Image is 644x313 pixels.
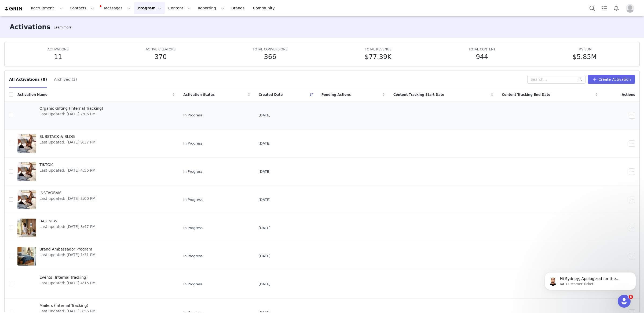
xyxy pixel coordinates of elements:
[259,225,270,231] span: [DATE]
[39,168,96,173] span: Last updated: [DATE] 4:56 PM
[39,246,96,252] span: Brand Ambassador Program
[183,113,203,118] span: In Progress
[259,169,270,174] span: [DATE]
[259,282,270,287] span: [DATE]
[195,2,228,14] button: Reporting
[39,111,103,117] span: Last updated: [DATE] 7:06 PM
[17,161,175,182] a: TIKTOKLast updated: [DATE] 4:56 PM
[39,224,96,230] span: Last updated: [DATE] 3:47 PM
[39,275,96,280] span: Events (Internal Tracking)
[183,282,203,287] span: In Progress
[146,47,175,51] span: ACTIVE CREATORS
[17,217,175,239] a: BAU NEWLast updated: [DATE] 3:47 PM
[259,197,270,202] span: [DATE]
[476,52,488,62] h5: 944
[39,252,96,258] span: Last updated: [DATE] 1:31 PM
[183,169,203,174] span: In Progress
[17,245,175,267] a: Brand Ambassador ProgramLast updated: [DATE] 1:31 PM
[502,92,550,97] span: Content Tracking End Date
[598,2,610,14] a: Tasks
[183,253,203,259] span: In Progress
[259,113,270,118] span: [DATE]
[47,47,69,51] span: ACTIVATIONS
[28,2,66,14] button: Recruitment
[573,52,597,62] h5: $5.85M
[17,92,47,97] span: Activation Name
[10,22,50,32] h3: Activations
[393,92,444,97] span: Content Tracking Start Date
[9,75,47,84] button: All Activations (8)
[321,92,351,97] span: Pending Actions
[17,133,175,154] a: SUBSTACK & BLOGLast updated: [DATE] 9:37 PM
[39,303,96,308] span: Mailers (Internal Tracking)
[39,218,96,224] span: BAU NEW
[527,75,586,84] input: Search...
[365,52,391,62] h5: $77.39K
[155,52,167,62] h5: 370
[264,52,276,62] h5: 366
[618,295,631,308] iframe: Intercom live chat
[577,47,592,51] span: IMV SUM
[537,261,644,299] iframe: Intercom notifications message
[250,2,280,14] a: Community
[54,52,62,62] h5: 11
[134,2,165,14] button: Program
[98,2,134,14] button: Messages
[365,47,391,51] span: TOTAL REVENUE
[259,92,283,97] span: Created Date
[183,197,203,202] span: In Progress
[17,105,175,126] a: Organic Gifting (Internal Tracking)Last updated: [DATE] 7:06 PM
[17,189,175,211] a: INSTAGRAMLast updated: [DATE] 3:00 PM
[623,4,640,13] button: Profile
[67,2,97,14] button: Contacts
[39,106,103,111] span: Organic Gifting (Internal Tracking)
[253,47,288,51] span: TOTAL CONVERSIONS
[53,25,72,30] div: Tooltip anchor
[39,139,96,145] span: Last updated: [DATE] 9:37 PM
[39,280,96,286] span: Last updated: [DATE] 4:15 PM
[183,141,203,146] span: In Progress
[228,2,249,14] a: Brands
[39,162,96,168] span: TIKTOK
[602,89,639,100] div: Actions
[629,295,633,299] span: 8
[183,225,203,231] span: In Progress
[39,134,96,139] span: SUBSTACK & BLOG
[39,190,96,196] span: INSTAGRAM
[165,2,194,14] button: Content
[54,75,77,84] button: Archived (3)
[626,4,634,13] img: placeholder-profile.jpg
[259,141,270,146] span: [DATE]
[579,78,582,81] i: icon: search
[4,6,23,11] img: grin logo
[39,196,96,201] span: Last updated: [DATE] 3:00 PM
[183,92,215,97] span: Activation Status
[17,274,175,295] a: Events (Internal Tracking)Last updated: [DATE] 4:15 PM
[588,75,635,84] button: Create Activation
[259,253,270,259] span: [DATE]
[586,2,598,14] button: Search
[610,2,622,14] button: Notifications
[469,47,495,51] span: TOTAL CONTENT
